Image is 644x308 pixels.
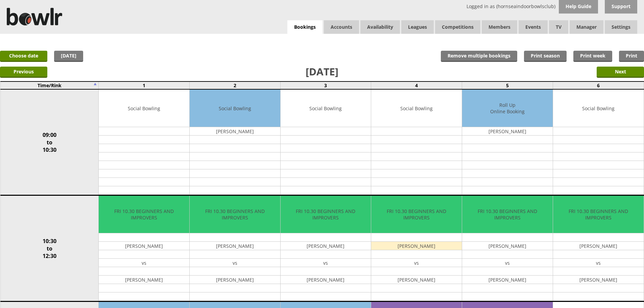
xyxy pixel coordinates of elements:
td: FRI 10.30 BEGINNERS AND IMPROVERS [553,196,644,233]
td: Roll Up Online Booking [462,90,553,127]
td: [PERSON_NAME] [281,242,371,250]
td: [PERSON_NAME] [371,242,462,250]
td: [PERSON_NAME] [99,242,189,250]
a: [DATE] [54,51,83,62]
td: vs [371,259,462,267]
a: Print season [524,51,567,62]
td: [PERSON_NAME] [462,242,553,250]
td: [PERSON_NAME] [190,276,280,284]
td: [PERSON_NAME] [190,127,280,136]
td: vs [190,259,280,267]
a: Print [619,51,644,62]
td: 6 [553,81,644,89]
a: Events [519,20,548,34]
a: Competitions [435,20,480,34]
td: Time/Rink [0,81,99,89]
td: [PERSON_NAME] [553,276,644,284]
span: Settings [605,20,637,34]
input: Next [597,67,644,78]
td: 2 [189,81,280,89]
td: vs [281,259,371,267]
td: FRI 10.30 BEGINNERS AND IMPROVERS [99,196,189,233]
td: Social Bowling [281,90,371,127]
td: [PERSON_NAME] [371,276,462,284]
td: vs [462,259,553,267]
span: Members [482,20,517,34]
td: Social Bowling [553,90,644,127]
td: [PERSON_NAME] [99,276,189,284]
input: Remove multiple bookings [441,51,517,62]
span: Accounts [324,20,359,34]
span: TV [549,20,568,34]
td: 09:00 to 10:30 [0,89,99,195]
td: vs [553,259,644,267]
td: 5 [462,81,553,89]
td: 4 [371,81,462,89]
td: FRI 10.30 BEGINNERS AND IMPROVERS [371,196,462,233]
td: Social Bowling [99,90,189,127]
td: FRI 10.30 BEGINNERS AND IMPROVERS [462,196,553,233]
td: 10:30 to 12:30 [0,195,99,302]
td: [PERSON_NAME] [553,242,644,250]
td: [PERSON_NAME] [190,242,280,250]
td: 1 [99,81,190,89]
span: Manager [570,20,603,34]
td: 3 [280,81,371,89]
a: Leagues [401,20,434,34]
td: FRI 10.30 BEGINNERS AND IMPROVERS [190,196,280,233]
td: [PERSON_NAME] [281,276,371,284]
td: Social Bowling [371,90,462,127]
a: Bookings [287,20,323,34]
td: [PERSON_NAME] [462,127,553,136]
td: Social Bowling [190,90,280,127]
td: vs [99,259,189,267]
td: [PERSON_NAME] [462,276,553,284]
a: Print week [573,51,612,62]
a: Availability [360,20,400,34]
td: FRI 10.30 BEGINNERS AND IMPROVERS [281,196,371,233]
